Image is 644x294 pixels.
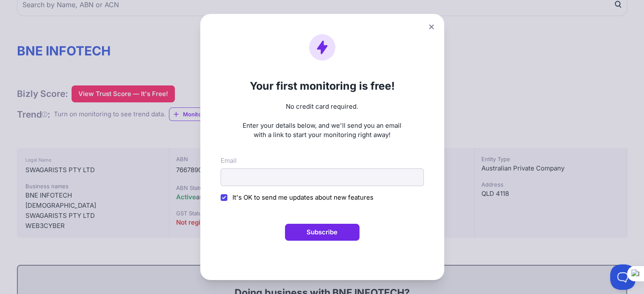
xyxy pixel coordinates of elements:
[221,156,237,166] label: Email
[232,193,373,201] span: It's OK to send me updates about new features
[285,224,359,241] button: Subscribe
[221,80,424,92] h2: Your first monitoring is free!
[221,102,424,112] p: No credit card required.
[221,121,424,140] p: Enter your details below, and we'll send you an email with a link to start your monitoring right ...
[610,264,636,290] iframe: Toggle Customer Support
